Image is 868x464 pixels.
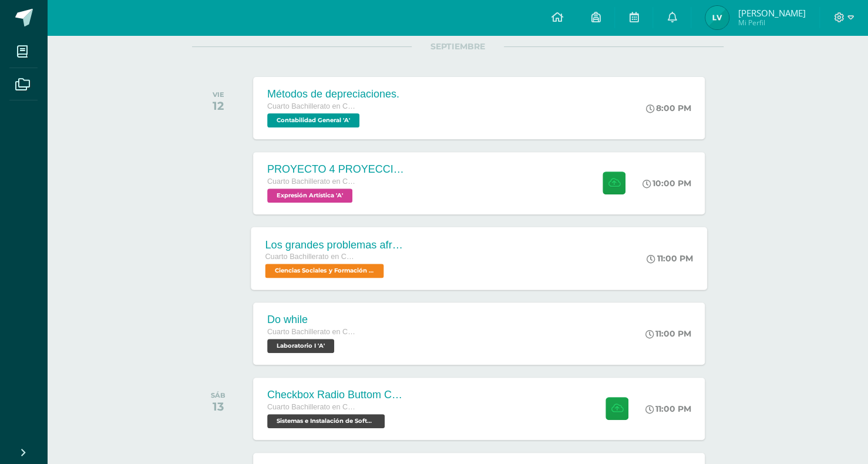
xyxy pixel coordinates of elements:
[267,414,385,428] span: Sistemas e Instalación de Software 'A'
[267,177,355,186] span: Cuarto Bachillerato en CCLL con Orientación en Computación
[267,88,399,100] div: Métodos de depreciaciones.
[738,18,805,28] span: Mi Perfil
[211,391,226,399] div: SÁB
[267,389,408,401] div: Checkbox Radio Buttom Cajas de Selección
[267,189,352,203] span: Expresión Artística 'A'
[412,41,504,52] span: SEPTIEMBRE
[645,404,691,414] div: 11:00 PM
[267,339,334,353] span: Laboratorio I 'A'
[647,253,693,264] div: 11:00 PM
[211,399,226,413] div: 13
[267,163,408,176] div: PROYECTO 4 PROYECCION 2
[213,99,224,113] div: 12
[267,314,355,326] div: Do while
[738,7,805,19] span: [PERSON_NAME]
[267,328,355,336] span: Cuarto Bachillerato en CCLL con Orientación en Computación
[265,238,407,251] div: Los grandes problemas afrontados
[267,113,359,127] span: Contabilidad General 'A'
[267,403,355,411] span: Cuarto Bachillerato en CCLL con Orientación en Computación
[213,90,224,99] div: VIE
[265,264,383,278] span: Ciencias Sociales y Formación Ciudadana 'A'
[265,253,354,261] span: Cuarto Bachillerato en CCLL con Orientación en Computación
[645,328,691,339] div: 11:00 PM
[267,102,355,110] span: Cuarto Bachillerato en CCLL con Orientación en Computación
[642,178,691,189] div: 10:00 PM
[705,6,729,29] img: e5efa45f6fc428ab389feff8686ae542.png
[645,103,691,113] div: 8:00 PM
